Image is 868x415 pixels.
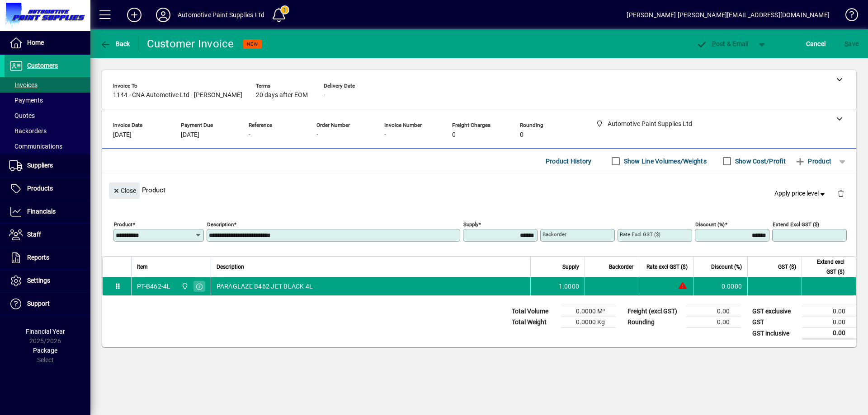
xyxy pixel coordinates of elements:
[113,183,136,198] span: Close
[830,182,852,204] button: Delete
[623,317,686,328] td: Rounding
[748,317,802,328] td: GST
[692,36,753,52] button: Post & Email
[711,262,742,272] span: Discount (%)
[120,7,149,23] button: Add
[5,139,90,154] a: Communications
[696,40,749,47] span: ost & Email
[839,2,857,31] a: Knowledge Base
[795,154,831,168] span: Product
[256,92,308,99] span: 20 days after EOM
[147,37,234,51] div: Customer Invoice
[804,36,828,52] button: Cancel
[686,317,741,328] td: 0.00
[773,221,819,228] mat-label: Extend excl GST ($)
[9,127,47,135] span: Backorders
[5,108,90,123] a: Quotes
[5,201,90,223] a: Financials
[9,143,62,150] span: Communications
[9,81,38,89] span: Invoices
[5,154,90,177] a: Suppliers
[137,262,148,272] span: Item
[107,186,142,194] app-page-header-button: Close
[623,306,686,317] td: Freight (excl GST)
[178,8,264,22] div: Automotive Paint Supplies Ltd
[507,306,561,317] td: Total Volume
[802,306,856,317] td: 0.00
[771,186,830,202] button: Apply price level
[316,131,318,139] span: -
[806,37,826,51] span: Cancel
[774,189,827,198] span: Apply price level
[627,8,830,22] div: [PERSON_NAME] [PERSON_NAME][EMAIL_ADDRESS][DOMAIN_NAME]
[27,185,53,192] span: Products
[102,173,856,206] div: Product
[844,37,859,51] span: ave
[114,221,132,228] mat-label: Product
[5,93,90,108] a: Payments
[181,131,199,139] span: [DATE]
[27,162,53,169] span: Suppliers
[790,153,836,169] button: Product
[830,189,852,197] app-page-header-button: Delete
[113,131,132,139] span: [DATE]
[207,221,234,228] mat-label: Description
[5,247,90,269] a: Reports
[562,262,579,272] span: Supply
[542,153,595,169] button: Product History
[384,131,386,139] span: -
[463,221,478,228] mat-label: Supply
[620,231,660,238] mat-label: Rate excl GST ($)
[100,40,130,47] span: Back
[452,131,456,139] span: 0
[217,262,244,272] span: Description
[109,182,140,199] button: Close
[693,277,747,295] td: 0.0000
[5,293,90,315] a: Support
[646,262,688,272] span: Rate excl GST ($)
[842,36,861,52] button: Save
[5,177,90,200] a: Products
[149,7,178,23] button: Profile
[807,257,844,277] span: Extend excl GST ($)
[844,40,848,47] span: S
[778,262,796,272] span: GST ($)
[733,157,786,166] label: Show Cost/Profit
[27,39,44,46] span: Home
[247,41,258,47] span: NEW
[559,282,580,291] span: 1.0000
[27,62,58,69] span: Customers
[113,92,242,99] span: 1144 - CNA Automotive Ltd - [PERSON_NAME]
[622,157,707,166] label: Show Line Volumes/Weights
[542,231,566,238] mat-label: Backorder
[546,154,592,168] span: Product History
[5,32,90,54] a: Home
[748,306,802,317] td: GST exclusive
[5,77,90,93] a: Invoices
[507,317,561,328] td: Total Weight
[27,277,50,284] span: Settings
[33,347,57,354] span: Package
[27,208,56,215] span: Financials
[520,131,524,139] span: 0
[802,328,856,339] td: 0.00
[561,317,616,328] td: 0.0000 Kg
[249,131,250,139] span: -
[5,224,90,246] a: Staff
[27,254,49,261] span: Reports
[5,123,90,139] a: Backorders
[90,36,140,52] app-page-header-button: Back
[324,92,325,99] span: -
[26,328,65,335] span: Financial Year
[748,328,802,339] td: GST inclusive
[27,300,50,307] span: Support
[9,112,35,119] span: Quotes
[9,97,43,104] span: Payments
[609,262,633,272] span: Backorder
[5,270,90,292] a: Settings
[98,36,132,52] button: Back
[137,282,171,291] div: PT-B462-4L
[695,221,725,228] mat-label: Discount (%)
[27,231,41,238] span: Staff
[217,282,313,291] span: PARAGLAZE B462 JET BLACK 4L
